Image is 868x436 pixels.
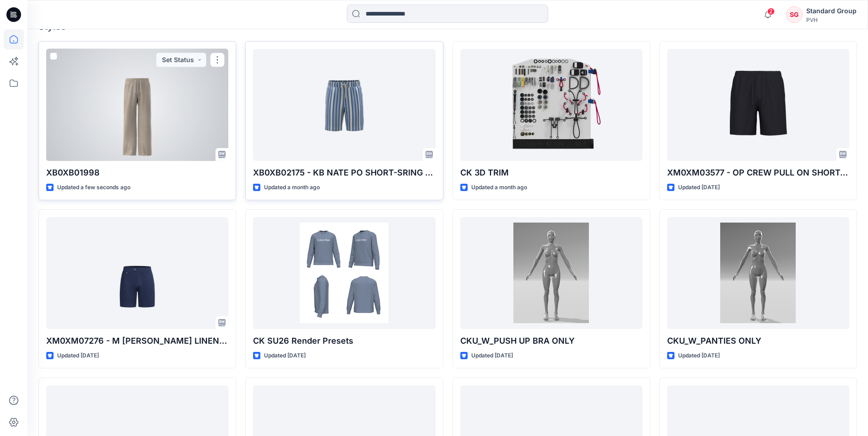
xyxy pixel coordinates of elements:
a: XM0XM03577 - OP CREW PULL ON SHORT-SPRING 2026 [667,49,849,161]
p: CKU_W_PANTIES ONLY [667,335,849,347]
span: 2 [767,8,775,15]
div: PVH [806,16,857,23]
p: Updated a month ago [264,183,320,192]
a: CKU_W_PUSH UP BRA ONLY [460,217,642,329]
p: Updated [DATE] [471,351,513,361]
p: Updated a month ago [471,183,527,192]
p: CK 3D TRIM [460,166,642,179]
a: CK 3D TRIM [460,49,642,161]
div: SG [786,6,803,23]
p: XB0XB01998 [46,166,228,179]
p: XM0XM03577 - OP CREW PULL ON SHORT-SPRING 2026 [667,166,849,179]
p: Updated [DATE] [264,351,306,361]
a: CKU_W_PANTIES ONLY [667,217,849,329]
p: Updated [DATE] [678,183,720,192]
p: Updated [DATE] [678,351,720,361]
p: Updated [DATE] [57,351,99,361]
a: XB0XB01998 [46,49,228,161]
p: CKU_W_PUSH UP BRA ONLY [460,335,642,347]
p: XB0XB02175 - KB NATE PO SHORT-SRING 2026 [253,166,435,179]
div: Standard Group [806,5,857,16]
a: XB0XB02175 - KB NATE PO SHORT-SRING 2026 [253,49,435,161]
a: CK SU26 Render Presets [253,217,435,329]
p: Updated a few seconds ago [57,183,130,192]
p: XM0XM07276 - M [PERSON_NAME] LINEN DC SHORT-SPRING 2026 [46,335,228,347]
p: CK SU26 Render Presets [253,335,435,347]
a: XM0XM07276 - M RILEY LINEN DC SHORT-SPRING 2026 [46,217,228,329]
